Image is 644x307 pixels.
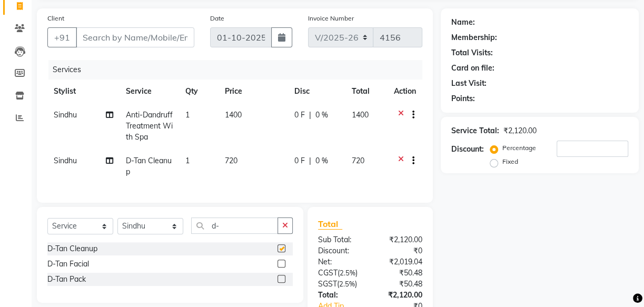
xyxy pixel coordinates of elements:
div: Points: [451,93,475,104]
div: D-Tan Facial [47,259,89,270]
div: ₹2,120.00 [370,290,430,301]
th: Price [219,80,288,103]
div: ₹0 [370,245,430,256]
span: 0 % [315,110,328,121]
div: ₹50.48 [370,279,430,290]
th: Qty [179,80,219,103]
label: Client [47,14,64,23]
span: 0 F [294,110,305,121]
span: SGST [318,279,337,289]
span: 1 [185,110,190,120]
span: D-Tan Cleanup [126,156,172,176]
label: Fixed [502,157,518,166]
input: Search or Scan [191,217,278,234]
div: ( ) [310,268,370,279]
span: | [309,110,311,121]
span: 1400 [352,110,369,120]
div: ₹2,120.00 [370,234,430,245]
span: 1 [185,156,190,165]
span: 720 [352,156,364,165]
div: Name: [451,17,475,28]
label: Percentage [502,143,536,153]
span: 720 [225,156,237,165]
div: ₹2,019.04 [370,256,430,268]
span: 2.5% [339,280,355,288]
div: Card on file: [451,63,494,74]
span: 1400 [225,110,242,120]
div: Discount: [310,245,370,256]
div: Total: [310,290,370,301]
th: Action [388,80,422,103]
div: Net: [310,256,370,268]
div: Discount: [451,144,484,155]
span: CGST [318,268,338,278]
label: Invoice Number [308,14,354,23]
th: Disc [288,80,345,103]
th: Total [345,80,388,103]
span: 0 F [294,155,305,166]
div: Last Visit: [451,78,487,89]
th: Service [120,80,179,103]
div: D-Tan Pack [47,274,86,285]
div: D-Tan Cleanup [47,243,97,254]
span: Anti-Dandruff Treatment With Spa [126,110,173,142]
span: Total [318,219,342,230]
span: 0 % [315,155,328,166]
div: ₹50.48 [370,268,430,279]
div: Services [48,60,430,80]
div: Membership: [451,32,497,43]
button: +91 [47,27,77,47]
input: Search by Name/Mobile/Email/Code [76,27,194,47]
div: Total Visits: [451,47,493,58]
span: 2.5% [340,269,355,277]
span: Sindhu [54,156,77,165]
div: Service Total: [451,125,499,136]
div: Sub Total: [310,234,370,245]
label: Date [210,14,224,23]
div: ( ) [310,279,370,290]
span: Sindhu [54,110,77,120]
th: Stylist [47,80,120,103]
div: ₹2,120.00 [503,125,537,136]
span: | [309,155,311,166]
